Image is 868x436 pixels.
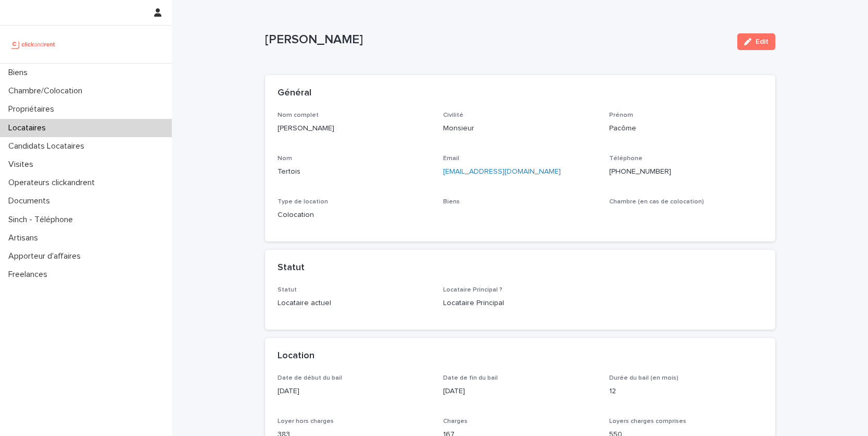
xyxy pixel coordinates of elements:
button: Edit [737,33,775,50]
span: Edit [756,38,769,45]
p: Apporteur d'affaires [4,251,89,261]
span: Charges [443,418,468,425]
span: Type de location [278,199,328,205]
span: Date de début du bail [278,375,342,381]
p: [DATE] [278,386,431,397]
span: Civilité [443,112,463,118]
p: Tertois [278,166,431,177]
p: Biens [4,68,36,78]
a: [EMAIL_ADDRESS][DOMAIN_NAME] [443,168,561,175]
span: Loyers charges comprises [609,418,686,425]
span: Statut [278,287,297,293]
h2: Location [278,350,315,362]
p: Monsieur [443,123,597,134]
p: Propriétaires [4,104,62,114]
p: Pacôme [609,123,763,134]
span: Téléphone [609,155,643,162]
span: Date de fin du bail [443,375,498,381]
span: Locataire Principal ? [443,287,502,293]
h2: Statut [278,262,305,274]
img: UCB0brd3T0yccxBKYDjQ [8,34,59,55]
p: Visites [4,160,42,169]
p: Locataire Principal [443,298,597,309]
p: Candidats Locataires [4,141,93,151]
p: [PERSON_NAME] [265,32,729,47]
h2: Général [278,88,311,99]
span: Chambre (en cas de colocation) [609,199,704,205]
span: Biens [443,199,460,205]
p: [DATE] [443,386,597,397]
p: Operateurs clickandrent [4,178,103,188]
ringoverc2c-84e06f14122c: Call with Ringover [609,168,671,175]
p: Documents [4,196,58,206]
ringoverc2c-number-84e06f14122c: [PHONE_NUMBER] [609,168,671,175]
p: Freelances [4,270,56,280]
p: Artisans [4,233,46,243]
span: Nom complet [278,112,319,118]
p: Locataire actuel [278,298,431,309]
span: Loyer hors charges [278,418,334,425]
p: Sinch - Téléphone [4,215,81,225]
span: Durée du bail (en mois) [609,375,678,381]
span: Email [443,155,459,162]
p: Locataires [4,123,54,133]
span: Nom [278,155,292,162]
p: Chambre/Colocation [4,86,91,96]
p: Colocation [278,210,431,221]
p: 12 [609,386,763,397]
p: [PERSON_NAME] [278,123,431,134]
span: Prénom [609,112,633,118]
